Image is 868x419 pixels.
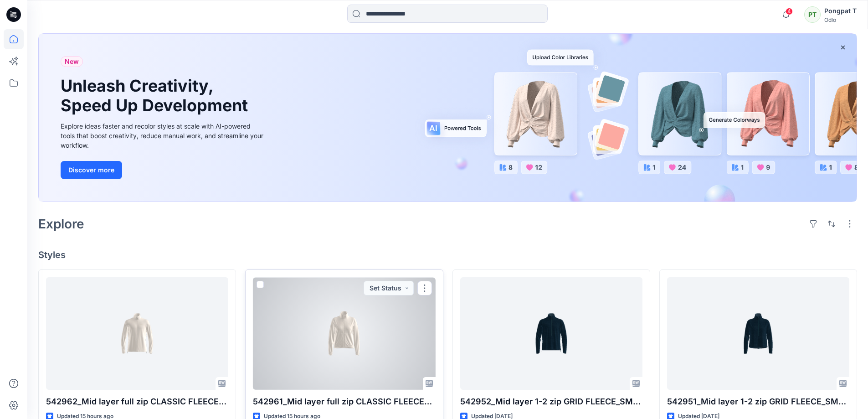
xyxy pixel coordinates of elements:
p: 542962_Mid layer full zip CLASSIC FLEECE_SMS_3D [46,395,228,408]
div: Explore ideas faster and recolor styles at scale with AI-powered tools that boost creativity, red... [61,121,266,150]
h1: Unleash Creativity, Speed Up Development [61,76,252,115]
div: PT [804,6,821,23]
h4: Styles [38,249,857,260]
div: Pongpat T [824,5,857,16]
p: 542951_Mid layer 1-2 zip GRID FLEECE_SMS_3D [667,395,849,408]
a: 542951_Mid layer 1-2 zip GRID FLEECE_SMS_3D [667,277,849,390]
a: 542962_Mid layer full zip CLASSIC FLEECE_SMS_3D [46,277,228,390]
a: 542961_Mid layer full zip CLASSIC FLEECE_SMS_3D [253,277,435,390]
p: 542961_Mid layer full zip CLASSIC FLEECE_SMS_3D [253,395,435,408]
a: 542952_Mid layer 1-2 zip GRID FLEECE_SMS_3D [460,277,642,390]
div: Odlo [824,16,857,23]
h2: Explore [38,217,84,231]
a: Discover more [61,161,266,179]
p: 542952_Mid layer 1-2 zip GRID FLEECE_SMS_3D [460,395,642,408]
span: 4 [786,8,793,15]
span: New [65,56,79,67]
button: Discover more [61,161,122,179]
